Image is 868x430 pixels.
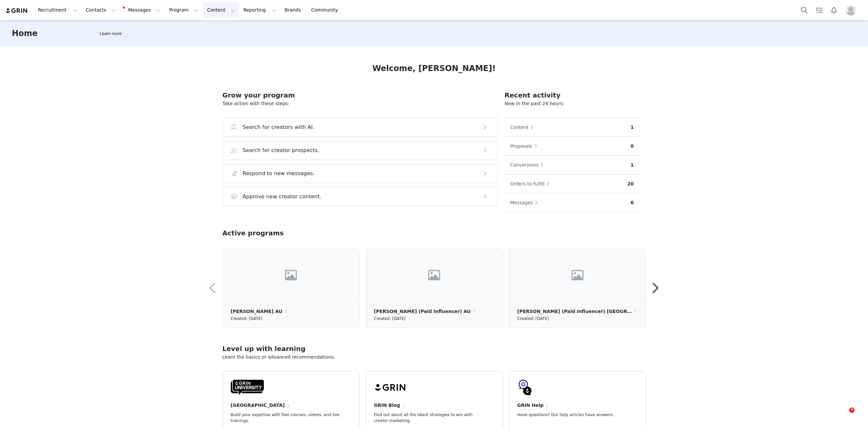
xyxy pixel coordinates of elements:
button: Reporting [239,3,280,18]
small: Created: [DATE] [517,315,549,322]
h1: Welcome, [PERSON_NAME]! [372,62,496,74]
button: Profile [842,5,863,16]
h3: Respond to new messages. [243,170,315,177]
button: Approve new creator content. [223,187,498,206]
button: Recruitment [34,3,82,18]
p: [PERSON_NAME] AU [231,308,283,315]
p: 1 [631,124,634,131]
img: grin-logo-black.svg [374,379,407,395]
span: 7 [849,408,854,413]
button: Search for creator prospects. [223,141,498,160]
button: Content [510,122,537,133]
img: GRIN-help-icon.svg [517,379,533,395]
p: New in the past 24 hours: [504,100,639,107]
p: 20 [627,180,634,187]
button: Search for creators with AI. [223,118,498,137]
button: Conversions [510,160,547,170]
button: Orders to fulfill [510,178,553,189]
h4: GRIN Help [517,402,544,409]
h2: Level up with learning [223,344,646,354]
img: GRIN-University-Logo-Black.svg [231,379,264,395]
small: Created: [DATE] [374,315,406,322]
h3: Search for creators with AI. [243,123,315,131]
img: placeholder-profile.jpg [846,5,856,16]
a: Tasks [812,3,826,18]
p: 6 [631,199,634,206]
p: Take action with these steps: [223,100,498,107]
button: Proposals [510,141,540,151]
p: [PERSON_NAME] (Paid Influencer) AU [374,308,471,315]
button: Content [203,3,239,18]
p: [PERSON_NAME] (Paid Influencer) [GEOGRAPHIC_DATA] [517,308,632,315]
button: Respond to new messages. [223,164,498,183]
button: Contacts [82,3,120,18]
p: 0 [631,143,634,150]
h2: Grow your program [223,90,498,100]
h2: Active programs [223,228,284,238]
p: Have questions? Our help articles have answers. [517,412,627,418]
button: Search [797,3,812,18]
small: Created: [DATE] [231,315,262,322]
h4: [GEOGRAPHIC_DATA] [231,402,285,409]
h3: Home [12,27,38,39]
button: Program [165,3,203,18]
a: Community [307,3,345,18]
button: Notifications [827,3,841,18]
img: grin logo [5,8,28,14]
h4: GRIN Blog [374,402,400,409]
p: Build your expertise with free courses, videos, and live trainings. [231,412,340,424]
button: Messages [510,197,541,208]
iframe: Intercom live chat [836,408,851,423]
button: Messages [120,3,165,18]
h3: Search for creator prospects. [243,146,320,154]
p: 1 [631,162,634,169]
a: Brands [281,3,307,18]
h3: Approve new creator content. [243,193,322,201]
div: Tooltip anchor [98,30,123,37]
p: Find out about all the latest strategies to win with creator marketing. [374,412,484,424]
p: Learn the basics or advanced recommendations. [223,354,646,361]
h2: Recent activity [504,90,639,100]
